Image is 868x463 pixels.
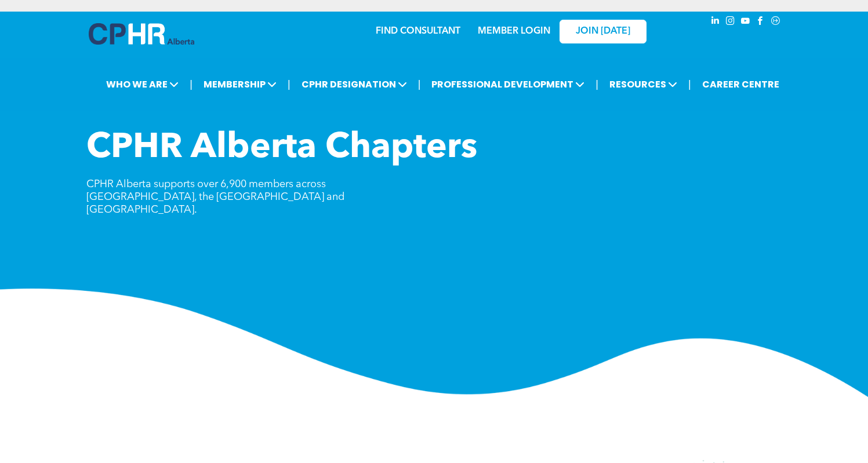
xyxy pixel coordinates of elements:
[298,74,411,95] span: CPHR DESIGNATION
[89,23,194,45] img: A blue and white logo for cp alberta
[478,27,550,36] a: MEMBER LOGIN
[576,26,630,37] span: JOIN [DATE]
[724,14,737,30] a: instagram
[86,179,344,215] span: CPHR Alberta supports over 6,900 members across [GEOGRAPHIC_DATA], the [GEOGRAPHIC_DATA] and [GEO...
[699,74,783,95] a: CAREER CENTRE
[739,14,752,30] a: youtube
[190,72,193,96] li: |
[769,14,782,30] a: Social network
[428,74,588,95] span: PROFESSIONAL DEVELOPMENT
[103,74,182,95] span: WHO WE ARE
[606,74,681,95] span: RESOURCES
[418,72,421,96] li: |
[86,131,477,166] span: CPHR Alberta Chapters
[560,20,647,43] a: JOIN [DATE]
[200,74,280,95] span: MEMBERSHIP
[376,27,460,36] a: FIND CONSULTANT
[709,14,722,30] a: linkedin
[754,14,767,30] a: facebook
[288,72,290,96] li: |
[595,72,598,96] li: |
[688,72,691,96] li: |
